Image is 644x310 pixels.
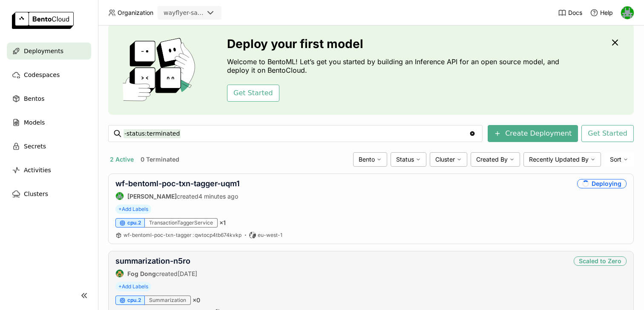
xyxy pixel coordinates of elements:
span: Models [24,117,45,128]
span: eu-west-1 [258,232,282,239]
img: cover onboarding [115,37,207,101]
input: Search [124,127,469,140]
a: summarization-n5ro [115,256,190,265]
button: Get Started [227,85,279,102]
span: Bentos [24,94,44,104]
button: Get Started [581,125,634,142]
span: Organization [118,9,153,17]
div: Help [590,9,613,17]
div: Sort [604,152,634,167]
button: 2 Active [108,154,135,165]
svg: Clear value [469,130,476,137]
div: Status [391,152,426,167]
button: Create Deployment [488,125,578,142]
a: wf-bentoml-poc-txn-tagger-uqm1 [115,179,240,188]
a: Secrets [7,138,91,155]
img: Fog Dong [116,270,124,277]
span: Docs [568,9,582,17]
span: Status [396,156,414,163]
span: Created By [476,156,508,163]
span: Bento [359,156,375,163]
p: Welcome to BentoML! Let’s get you started by building an Inference API for an open source model, ... [227,57,563,74]
img: Sean Hickey [621,6,634,19]
i: loading [581,179,590,188]
a: Activities [7,162,91,179]
div: TransactionTaggerService [145,218,218,228]
span: Sort [610,156,621,163]
a: Bentos [7,90,91,107]
span: [DATE] [178,270,197,277]
span: Codespaces [24,70,60,80]
div: Created By [471,152,520,167]
div: Recently Updated By [523,152,601,167]
span: Secrets [24,141,46,151]
span: cpu.2 [127,297,141,304]
strong: Fog Dong [127,270,156,277]
span: : [193,232,194,238]
strong: [PERSON_NAME] [127,193,177,200]
span: Clusters [24,189,48,199]
div: created [115,269,197,278]
div: created [115,192,240,200]
button: 0 Terminated [139,154,181,165]
div: Summarization [145,296,191,305]
input: Selected wayflyer-sandbox. [204,9,205,17]
div: wayflyer-sandbox [164,9,204,17]
img: logo [12,12,74,29]
span: × 0 [193,296,200,304]
span: 4 minutes ago [198,193,238,200]
span: Activities [24,165,51,175]
a: Deployments [7,43,91,60]
a: Clusters [7,185,91,202]
a: Codespaces [7,66,91,83]
span: cpu.2 [127,219,141,226]
span: Cluster [435,156,455,163]
span: wf-bentoml-poc-txn-tagger qwtocp4tb674kvkp [124,232,241,238]
a: wf-bentoml-poc-txn-tagger:qwtocp4tb674kvkp [124,232,241,239]
h3: Deploy your first model [227,37,563,51]
div: Deploying [577,179,627,188]
a: Docs [558,9,582,17]
a: Models [7,114,91,131]
span: Deployments [24,46,63,56]
img: Sean Hickey [116,192,124,200]
div: Cluster [430,152,467,167]
div: Scaled to Zero [574,256,627,266]
span: Help [600,9,613,17]
span: × 1 [219,219,226,227]
span: +Add Labels [115,282,151,291]
div: Bento [353,152,387,167]
span: +Add Labels [115,205,151,214]
span: Recently Updated By [529,156,589,163]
